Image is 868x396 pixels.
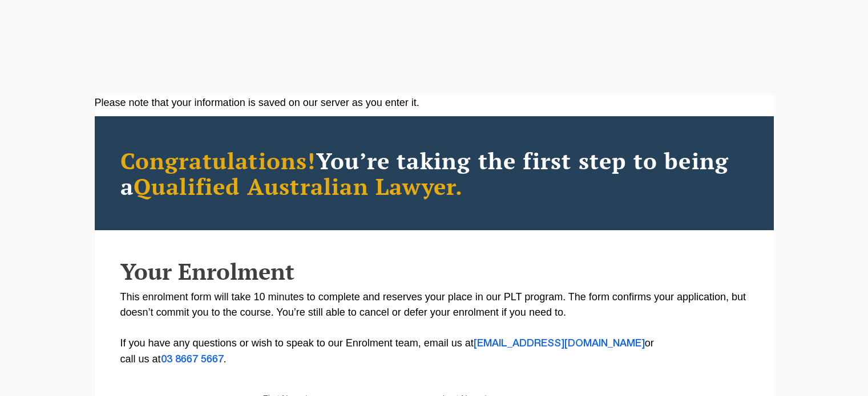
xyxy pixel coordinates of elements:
[120,259,748,284] h2: Your Enrolment
[120,148,748,199] h2: You’re taking the first step to being a
[95,95,774,111] div: Please note that your information is saved on our server as you enter it.
[120,289,748,368] p: This enrolment form will take 10 minutes to complete and reserves your place in our PLT program. ...
[474,339,645,348] a: [EMAIL_ADDRESS][DOMAIN_NAME]
[161,355,224,364] a: 03 8667 5667
[120,145,316,175] span: Congratulations!
[134,171,463,201] span: Qualified Australian Lawyer.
